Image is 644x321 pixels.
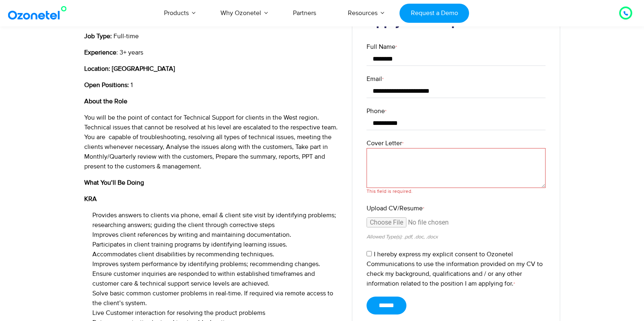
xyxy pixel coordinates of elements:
span: Ensure customer inquiries are responded to within established timeframes and customer care & tech... [92,270,315,288]
span: Participates in client training programs by identifying learning issues. [92,240,287,249]
b: Job Type [84,32,110,40]
b: Experience [84,48,116,57]
span: Solve basic common customer problems in real-time. If required via remote access to the client’s ... [92,289,333,307]
small: Allowed Type(s): .pdf, .doc, .docx [367,234,438,240]
label: Email [367,74,546,84]
span: Full-time [114,32,139,40]
b: About the Role [84,97,127,105]
span: Provides answers to clients via phone, email & client site visit by identifying problems; researc... [92,211,336,229]
b: Open Positions: [84,81,129,89]
label: Full Name [367,42,546,52]
span: Live Customer interaction for resolving the product problems [92,309,265,317]
span: Accommodates client disabilities by recommending techniques. [92,250,274,258]
b: Location: [GEOGRAPHIC_DATA] [84,65,175,73]
label: Upload CV/Resume [367,203,546,213]
span: Improves client references by writing and maintaining documentation. [92,231,291,239]
span: You will be the point of contact for Technical Support for clients in the West region. Technical ... [84,114,338,170]
span: Improves system performance by identifying problems; recommending changes. [92,260,320,268]
label: Phone [367,106,546,116]
label: I hereby express my explicit consent to Ozonetel Communications to use the information provided o... [367,250,543,288]
b: KRA [84,195,97,203]
b: What You’ll Be Doing [84,179,144,187]
span: 3+ years [120,48,143,57]
b: : [110,32,112,40]
span: : [116,48,118,57]
a: Request a Demo [399,4,469,23]
div: This field is required. [367,188,546,195]
label: Cover Letter [367,138,546,148]
span: 1 [131,81,133,89]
